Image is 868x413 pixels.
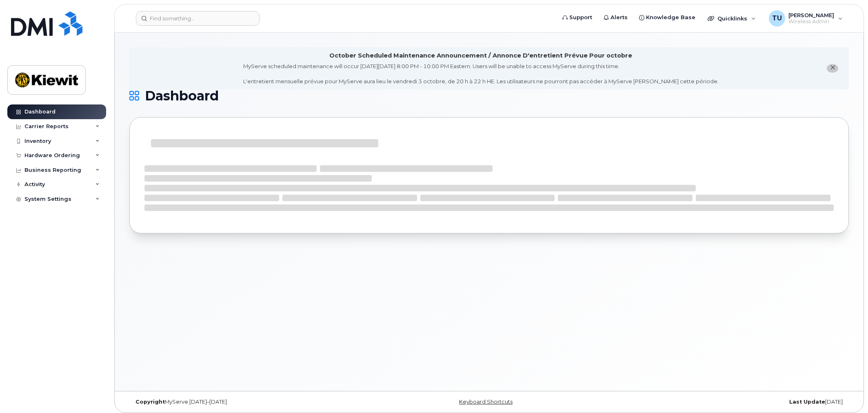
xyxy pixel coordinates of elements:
div: [DATE] [609,399,849,405]
button: close notification [827,64,838,73]
strong: Last Update [789,399,825,405]
div: MyServe scheduled maintenance will occur [DATE][DATE] 8:00 PM - 10:00 PM Eastern. Users will be u... [243,62,719,85]
div: MyServe [DATE]–[DATE] [129,399,369,405]
a: Keyboard Shortcuts [459,399,513,405]
div: October Scheduled Maintenance Announcement / Annonce D'entretient Prévue Pour octobre [329,51,632,60]
strong: Copyright [135,399,165,405]
span: Dashboard [145,90,219,102]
